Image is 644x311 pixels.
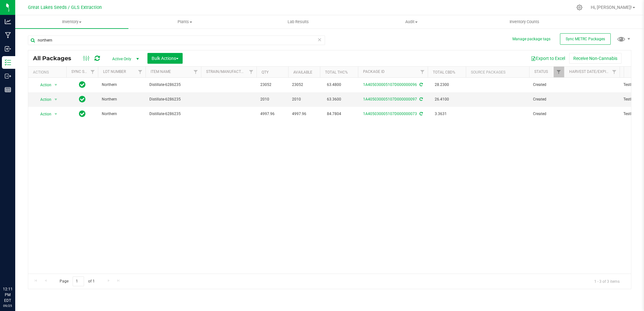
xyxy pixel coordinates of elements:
[260,82,284,88] span: 23052
[33,70,64,75] div: Actions
[569,69,619,74] a: Harvest Date/Expiration
[512,36,550,42] button: Manage package tags
[324,80,344,89] span: 63.4800
[71,69,96,74] a: Sync Status
[73,276,84,286] input: 1
[6,260,25,279] iframe: Resource center
[534,69,548,74] a: Status
[52,95,60,104] span: select
[35,81,52,89] span: Action
[151,69,171,74] a: Item Name
[417,67,428,77] a: Filter
[28,36,325,45] input: Search Package ID, Item Name, SKU, Lot or Part Number...
[433,70,455,75] a: Total CBD%
[102,111,142,117] span: Northern
[5,73,11,79] inline-svg: Outbound
[5,32,11,38] inline-svg: Manufacturing
[591,5,632,10] span: Hi, [PERSON_NAME]!
[533,82,560,88] span: Created
[432,109,450,119] span: 3.3631
[560,33,611,45] button: Sync METRC Packages
[242,15,355,29] a: Lab Results
[419,97,423,101] span: Sync from Compliance System
[325,70,348,75] a: Total THC%
[260,111,284,117] span: 4997.96
[147,53,183,64] button: Bulk Actions
[88,67,98,77] a: Filter
[363,112,417,116] a: 1A405030005107D000000073
[35,95,52,104] span: Action
[355,15,468,29] a: Audit
[191,67,201,77] a: Filter
[363,97,417,101] a: 1A405030005107D000000097
[5,87,11,93] inline-svg: Reports
[419,112,423,116] span: Sync from Compliance System
[432,95,452,104] span: 26.4100
[533,111,560,117] span: Created
[355,19,468,25] span: Audit
[135,67,146,77] a: Filter
[609,67,620,77] a: Filter
[292,96,316,102] span: 2010
[35,110,52,119] span: Action
[468,15,581,29] a: Inventory Counts
[324,95,344,104] span: 63.3600
[363,69,385,74] a: Package ID
[262,70,269,75] a: Qty
[54,276,100,286] span: Page of 1
[129,19,241,25] span: Plants
[79,109,86,118] span: In Sync
[152,56,179,61] span: Bulk Actions
[103,69,126,74] a: Lot Number
[501,19,548,25] span: Inventory Counts
[5,18,11,25] inline-svg: Analytics
[527,53,569,64] button: Export to Excel
[102,96,142,102] span: Northern
[3,286,12,303] p: 12:11 PM EDT
[102,82,142,88] span: Northern
[149,82,197,88] span: Distillate-6286235
[33,55,78,62] span: All Packages
[206,69,250,74] a: STRAIN/Manufactured
[419,82,423,87] span: Sync from Compliance System
[466,67,529,78] th: Source Packages
[15,15,128,29] a: Inventory
[128,15,242,29] a: Plants
[569,53,621,64] button: Receive Non-Cannabis
[149,96,197,102] span: Distillate-6286235
[246,67,257,77] a: Filter
[52,110,60,119] span: select
[432,80,452,89] span: 28.2300
[79,80,86,89] span: In Sync
[260,96,284,102] span: 2010
[324,109,344,119] span: 84.7804
[293,70,312,75] a: Available
[279,19,317,25] span: Lab Results
[363,82,417,87] a: 1A405030005107D000000096
[5,46,11,52] inline-svg: Inbound
[3,303,12,308] p: 09/25
[149,111,197,117] span: Distillate-6286235
[79,95,86,104] span: In Sync
[566,37,605,41] span: Sync METRC Packages
[292,82,316,88] span: 23052
[576,4,583,10] div: Manage settings
[317,36,322,44] span: Clear
[533,96,560,102] span: Created
[15,19,128,25] span: Inventory
[5,59,11,66] inline-svg: Inventory
[52,81,60,89] span: select
[28,5,102,10] span: Great Lakes Seeds / GLS Extraction
[589,276,625,286] span: 1 - 3 of 3 items
[554,67,564,77] a: Filter
[292,111,316,117] span: 4997.96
